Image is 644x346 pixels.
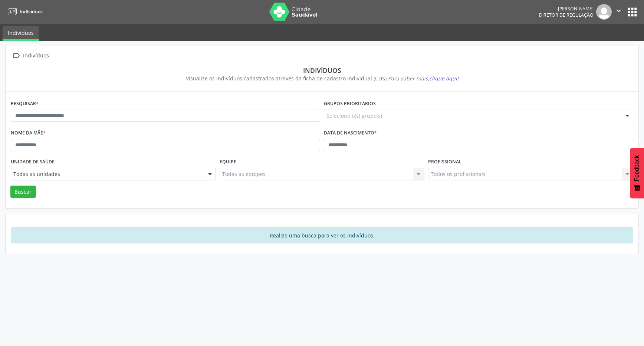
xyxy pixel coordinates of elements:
img: img [596,4,612,20]
div: Visualize os indivíduos cadastrados através da ficha de cadastro individual (CDS). [16,74,628,82]
label: Equipe [220,156,236,168]
a: Indivíduos [3,26,39,41]
a:  Indivíduos [11,50,50,61]
button:  [612,4,626,20]
div: Indivíduos [16,66,628,74]
i: Para saber mais, [388,75,459,82]
label: Grupos prioritários [324,98,376,110]
div: Indivíduos [22,50,50,61]
span: clique aqui! [429,75,459,82]
label: Data de nascimento [324,127,377,139]
label: Pesquisar [11,98,39,110]
span: Todas as unidades [13,170,201,178]
span: Selecione o(s) grupo(s) [326,112,382,120]
button: apps [626,6,639,19]
div: Realize uma busca para ver os indivíduos. [11,227,633,243]
a: Indivíduos [5,6,43,18]
i:  [11,50,22,61]
button: Feedback - Mostrar pesquisa [630,148,644,198]
button: Buscar [10,186,36,198]
i:  [615,7,623,15]
span: Feedback [634,155,640,181]
span: Indivíduos [20,9,43,15]
label: Unidade de saúde [11,156,55,168]
div: [PERSON_NAME] [539,6,594,12]
label: Nome da mãe [11,127,46,139]
label: Profissional [428,156,461,168]
span: Diretor de regulação [539,12,594,18]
